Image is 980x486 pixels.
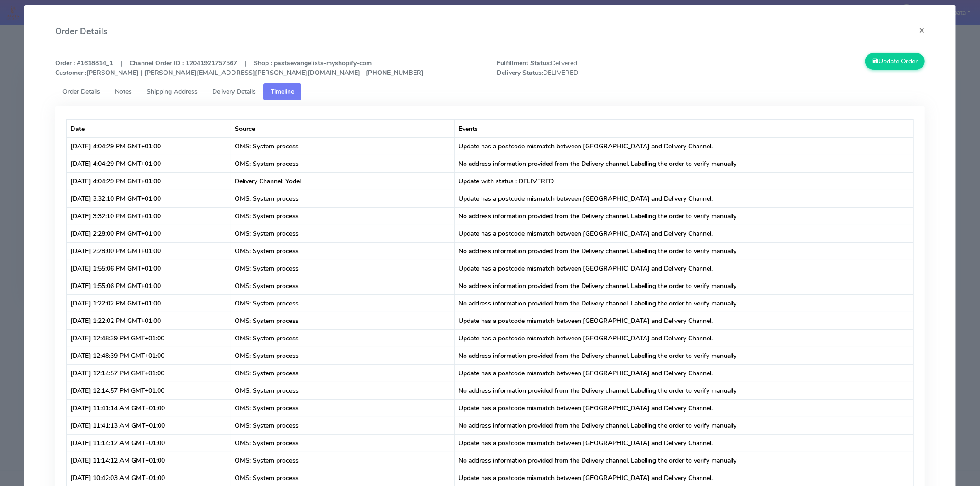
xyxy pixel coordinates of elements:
td: [DATE] 12:14:57 PM GMT+01:00 [67,382,231,399]
td: OMS: System process [231,225,455,242]
td: [DATE] 11:41:13 AM GMT+01:00 [67,417,231,434]
td: Update has a postcode mismatch between [GEOGRAPHIC_DATA] and Delivery Channel. [455,137,913,155]
td: [DATE] 3:32:10 PM GMT+01:00 [67,190,231,207]
td: [DATE] 12:48:39 PM GMT+01:00 [67,329,231,347]
td: OMS: System process [231,312,455,329]
td: OMS: System process [231,277,455,294]
td: OMS: System process [231,207,455,225]
td: No address information provided from the Delivery channel. Labelling the order to verify manually [455,207,913,225]
td: OMS: System process [231,329,455,347]
ul: Tabs [55,83,925,100]
button: Close [912,18,932,42]
td: Update with status : DELIVERED [455,172,913,190]
td: No address information provided from the Delivery channel. Labelling the order to verify manually [455,155,913,172]
strong: Fulfillment Status: [497,59,551,68]
td: [DATE] 1:22:02 PM GMT+01:00 [67,294,231,312]
td: OMS: System process [231,242,455,260]
strong: Order : #1618814_1 | Channel Order ID : 12041921757567 | Shop : pastaevangelists-myshopify-com [P... [55,59,424,77]
td: OMS: System process [231,417,455,434]
td: [DATE] 11:14:12 AM GMT+01:00 [67,452,231,469]
td: No address information provided from the Delivery channel. Labelling the order to verify manually [455,294,913,312]
td: No address information provided from the Delivery channel. Labelling the order to verify manually [455,452,913,469]
td: OMS: System process [231,260,455,277]
span: Delivery Details [212,87,256,96]
td: [DATE] 12:48:39 PM GMT+01:00 [67,347,231,364]
td: [DATE] 4:04:29 PM GMT+01:00 [67,137,231,155]
td: Delivery Channel: Yodel [231,172,455,190]
td: OMS: System process [231,382,455,399]
td: Update has a postcode mismatch between [GEOGRAPHIC_DATA] and Delivery Channel. [455,312,913,329]
td: [DATE] 4:04:29 PM GMT+01:00 [67,172,231,190]
td: [DATE] 3:32:10 PM GMT+01:00 [67,207,231,225]
td: [DATE] 1:55:06 PM GMT+01:00 [67,260,231,277]
td: [DATE] 2:28:00 PM GMT+01:00 [67,242,231,260]
td: OMS: System process [231,347,455,364]
td: [DATE] 12:14:57 PM GMT+01:00 [67,364,231,382]
td: No address information provided from the Delivery channel. Labelling the order to verify manually [455,277,913,294]
td: Update has a postcode mismatch between [GEOGRAPHIC_DATA] and Delivery Channel. [455,329,913,347]
td: Update has a postcode mismatch between [GEOGRAPHIC_DATA] and Delivery Channel. [455,399,913,417]
td: OMS: System process [231,434,455,452]
span: Notes [115,87,132,96]
td: Update has a postcode mismatch between [GEOGRAPHIC_DATA] and Delivery Channel. [455,364,913,382]
th: Source [231,120,455,137]
td: [DATE] 11:41:14 AM GMT+01:00 [67,399,231,417]
span: Timeline [271,87,294,96]
td: OMS: System process [231,364,455,382]
td: No address information provided from the Delivery channel. Labelling the order to verify manually [455,417,913,434]
td: OMS: System process [231,399,455,417]
span: Shipping Address [147,87,198,96]
td: [DATE] 1:55:06 PM GMT+01:00 [67,277,231,294]
td: OMS: System process [231,137,455,155]
span: Delivered DELIVERED [490,58,711,78]
strong: Delivery Status: [497,68,543,77]
td: [DATE] 1:22:02 PM GMT+01:00 [67,312,231,329]
td: Update has a postcode mismatch between [GEOGRAPHIC_DATA] and Delivery Channel. [455,260,913,277]
th: Date [67,120,231,137]
td: OMS: System process [231,190,455,207]
h4: Order Details [55,25,108,38]
td: OMS: System process [231,452,455,469]
span: Order Details [62,87,100,96]
td: Update has a postcode mismatch between [GEOGRAPHIC_DATA] and Delivery Channel. [455,434,913,452]
td: No address information provided from the Delivery channel. Labelling the order to verify manually [455,347,913,364]
td: OMS: System process [231,294,455,312]
td: [DATE] 2:28:00 PM GMT+01:00 [67,225,231,242]
td: No address information provided from the Delivery channel. Labelling the order to verify manually [455,382,913,399]
button: Update Order [865,53,925,70]
th: Events [455,120,913,137]
td: Update has a postcode mismatch between [GEOGRAPHIC_DATA] and Delivery Channel. [455,225,913,242]
td: OMS: System process [231,155,455,172]
td: Update has a postcode mismatch between [GEOGRAPHIC_DATA] and Delivery Channel. [455,190,913,207]
strong: Customer : [55,68,86,77]
td: [DATE] 11:14:12 AM GMT+01:00 [67,434,231,452]
td: [DATE] 4:04:29 PM GMT+01:00 [67,155,231,172]
td: No address information provided from the Delivery channel. Labelling the order to verify manually [455,242,913,260]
